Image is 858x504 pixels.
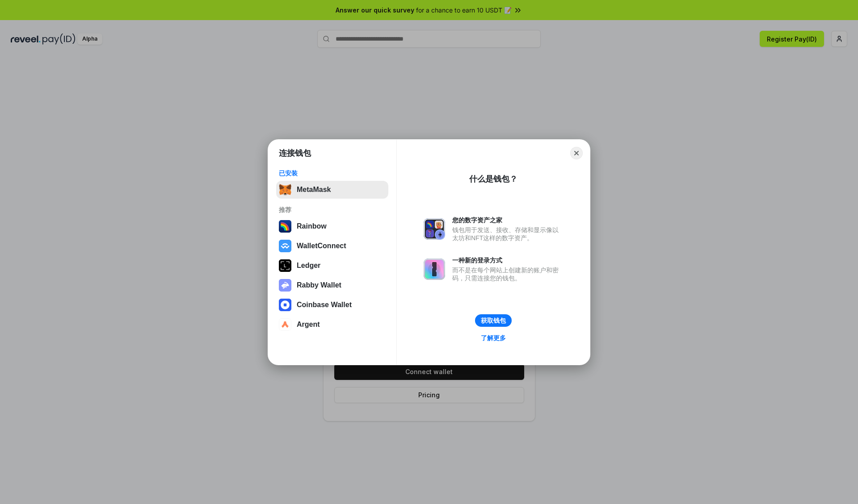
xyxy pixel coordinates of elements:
[279,183,291,196] img: svg+xml,%3Csvg%20fill%3D%22none%22%20height%3D%2233%22%20viewBox%3D%220%200%2035%2033%22%20width%...
[276,257,388,275] button: Ledger
[452,266,563,282] div: 而不是在每个网站上创建新的账户和密码，只需连接您的钱包。
[276,181,388,199] button: MetaMask
[297,242,346,250] div: WalletConnect
[279,318,291,331] img: svg+xml,%3Csvg%20width%3D%2228%22%20height%3D%2228%22%20viewBox%3D%220%200%2028%2028%22%20fill%3D...
[469,174,517,184] div: 什么是钱包？
[276,237,388,255] button: WalletConnect
[424,258,445,280] img: svg+xml,%3Csvg%20xmlns%3D%22http%3A%2F%2Fwww.w3.org%2F2000%2Fsvg%22%20fill%3D%22none%22%20viewBox...
[297,301,352,309] div: Coinbase Wallet
[297,222,327,230] div: Rainbow
[276,296,388,314] button: Coinbase Wallet
[276,276,388,294] button: Rabby Wallet
[570,147,583,159] button: Close
[297,281,341,289] div: Rabby Wallet
[452,226,563,242] div: 钱包用于发送、接收、存储和显示像以太坊和NFT这样的数字资产。
[475,314,512,327] button: 获取钱包
[279,220,291,233] img: svg+xml,%3Csvg%20width%3D%22120%22%20height%3D%22120%22%20viewBox%3D%220%200%20120%20120%22%20fil...
[297,321,320,329] div: Argent
[475,332,511,344] a: 了解更多
[276,316,388,333] button: Argent
[481,317,506,325] div: 获取钱包
[279,259,291,272] img: svg+xml,%3Csvg%20xmlns%3D%22http%3A%2F%2Fwww.w3.org%2F2000%2Fsvg%22%20width%3D%2228%22%20height%3...
[276,217,388,235] button: Rainbow
[279,279,291,292] img: svg+xml,%3Csvg%20xmlns%3D%22http%3A%2F%2Fwww.w3.org%2F2000%2Fsvg%22%20fill%3D%22none%22%20viewBox...
[297,262,320,270] div: Ledger
[481,334,506,342] div: 了解更多
[452,216,563,224] div: 您的数字资产之家
[279,240,291,252] img: svg+xml,%3Csvg%20width%3D%2228%22%20height%3D%2228%22%20viewBox%3D%220%200%2028%2028%22%20fill%3D...
[279,148,311,158] h1: 连接钱包
[279,169,386,177] div: 已安装
[297,186,331,194] div: MetaMask
[424,218,445,240] img: svg+xml,%3Csvg%20xmlns%3D%22http%3A%2F%2Fwww.w3.org%2F2000%2Fsvg%22%20fill%3D%22none%22%20viewBox...
[279,206,386,214] div: 推荐
[452,256,563,264] div: 一种新的登录方式
[279,299,291,311] img: svg+xml,%3Csvg%20width%3D%2228%22%20height%3D%2228%22%20viewBox%3D%220%200%2028%2028%22%20fill%3D...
